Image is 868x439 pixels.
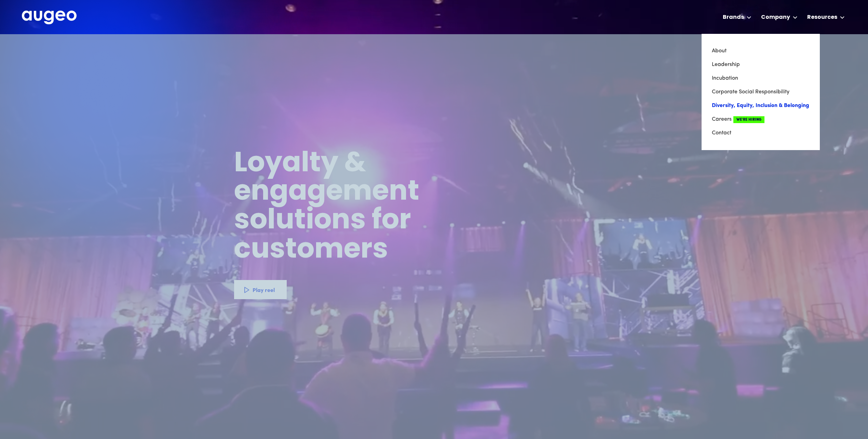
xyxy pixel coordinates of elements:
[712,85,810,99] a: Corporate Social Responsibility
[761,13,790,22] div: Company
[22,11,77,25] img: Augeo's full logo in white.
[712,71,810,85] a: Incubation
[733,116,764,123] span: We're Hiring
[712,99,810,112] a: Diversity, Equity, Inclusion & Belonging
[807,13,837,22] div: Resources
[723,13,744,22] div: Brands
[712,112,810,126] a: CareersWe're Hiring
[702,34,820,150] nav: Company
[712,44,810,58] a: About
[22,11,77,25] a: home
[712,58,810,71] a: Leadership
[712,126,810,140] a: Contact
